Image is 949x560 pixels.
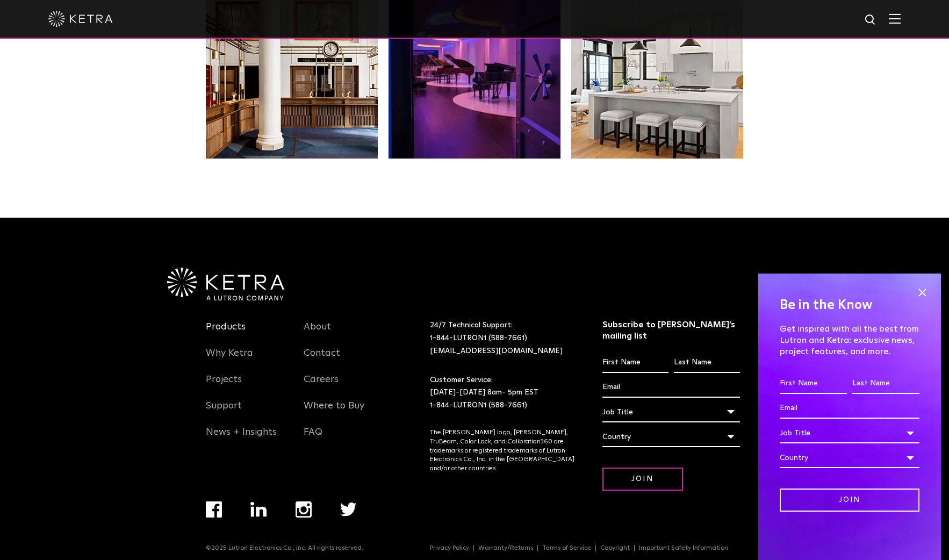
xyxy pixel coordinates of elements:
div: Country [780,448,919,468]
a: Products [206,321,246,346]
a: Warranty/Returns [474,545,538,551]
a: 1-844-LUTRON1 (588-7661) [430,334,527,342]
p: The [PERSON_NAME] logo, [PERSON_NAME], TruBeam, Color Lock, and Calibration360 are trademarks or ... [430,428,576,473]
input: First Name [602,353,668,373]
input: Last Name [852,374,919,394]
input: First Name [780,374,847,394]
input: Join [602,468,683,491]
div: Job Title [602,402,740,422]
input: Last Name [674,353,740,373]
div: Navigation Menu [206,319,287,451]
div: Country [602,427,740,447]
a: Why Ketra [206,347,253,372]
a: FAQ [304,426,322,451]
img: twitter [340,502,357,516]
div: Job Title [780,423,919,443]
img: Ketra-aLutronCo_White_RGB [167,268,284,301]
a: About [304,321,331,346]
a: Careers [304,374,339,398]
img: Hamburger%20Nav.svg [889,13,901,24]
input: Email [780,398,919,419]
img: linkedin [250,502,267,517]
h4: Be in the Know [780,295,919,315]
img: instagram [296,501,312,518]
img: search icon [864,13,878,27]
input: Email [602,377,740,398]
img: facebook [206,501,222,518]
p: ©2025 Lutron Electronics Co., Inc. All rights reserved. [206,544,363,552]
a: 1-844-LUTRON1 (588-7661) [430,401,527,409]
a: Contact [304,347,340,372]
img: ketra-logo-2019-white [48,11,113,27]
input: Join [780,489,919,512]
a: Copyright [596,545,635,551]
div: Navigation Menu [430,544,743,552]
h3: Subscribe to [PERSON_NAME]’s mailing list [602,319,740,342]
a: Important Safety Information [635,545,732,551]
a: Where to Buy [304,400,364,425]
a: Privacy Policy [426,545,474,551]
p: Customer Service: [DATE]-[DATE] 8am- 5pm EST [430,374,576,412]
div: Navigation Menu [206,501,385,544]
a: Projects [206,374,242,398]
a: Support [206,400,242,425]
p: 24/7 Technical Support: [430,319,576,357]
a: [EMAIL_ADDRESS][DOMAIN_NAME] [430,347,563,355]
p: Get inspired with all the best from Lutron and Ketra: exclusive news, project features, and more. [780,324,919,357]
div: Navigation Menu [304,319,385,451]
a: Terms of Service [538,545,596,551]
a: News + Insights [206,426,277,451]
